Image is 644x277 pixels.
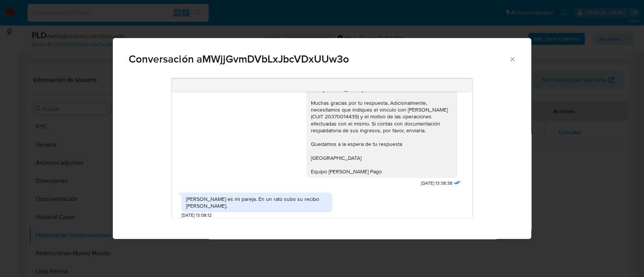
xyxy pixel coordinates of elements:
div: Comunicación [113,38,531,239]
span: [DATE] 13:08:12 [181,212,212,219]
div: Hola [PERSON_NAME] Muchas gracias por tu respuesta. Adicionalmente, necesitamos que indiques el v... [311,86,453,175]
span: Conversación aMWjjGvmDVbLxJbcVDxUUw3o [129,54,509,64]
button: Cerrar [509,55,515,62]
span: [DATE] 13:38:38 [421,180,452,187]
div: [PERSON_NAME] es mi pareja. En un rato subo su recibo [PERSON_NAME]. [186,196,328,209]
